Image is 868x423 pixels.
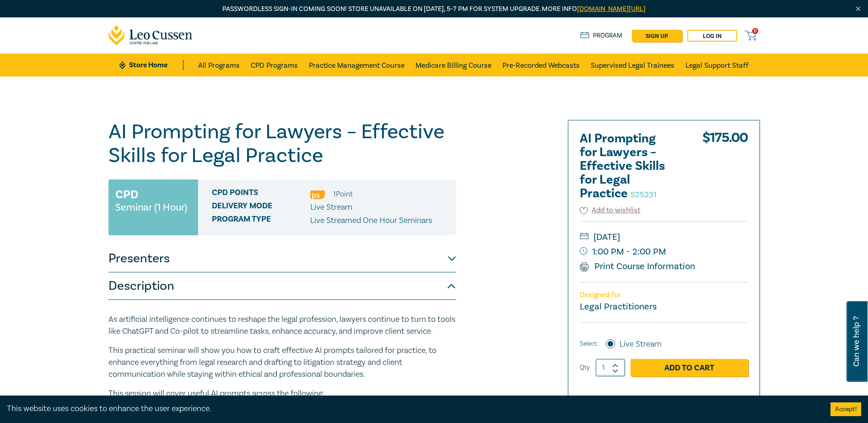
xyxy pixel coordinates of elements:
a: Supervised Legal Trainees [591,54,674,76]
small: [DATE] [580,230,748,244]
a: [DOMAIN_NAME][URL] [577,5,646,13]
small: 1:00 PM - 2:00 PM [580,244,748,259]
span: Program type [212,215,310,227]
h1: AI Prompting for Lawyers – Effective Skills for Legal Practice [108,120,456,168]
a: Legal Support Staff [685,54,749,76]
img: Close [854,5,862,13]
span: Live Stream [310,202,352,212]
label: Live Stream [620,338,662,350]
p: Passwordless sign-in coming soon! Store unavailable on [DATE], 5–7 PM for system upgrade. More info [108,4,760,14]
h2: AI Prompting for Lawyers – Effective Skills for Legal Practice [580,132,680,201]
div: This website uses cookies to enhance the user experience. [7,403,817,415]
h3: CPD [115,186,138,203]
small: S25231 [631,190,657,200]
label: Qty [580,363,590,373]
button: Add to wishlist [580,205,641,216]
a: All Programs [198,54,240,76]
input: 1 [596,359,625,376]
button: Presenters [108,245,456,272]
a: Log in [687,30,737,42]
span: Can we help ? [852,307,861,376]
small: Legal Practitioners [580,301,657,313]
button: Description [108,272,456,300]
a: Print Course Information [580,260,695,272]
div: $ 175.00 [702,132,748,205]
span: Delivery Mode [212,201,310,213]
a: Practice Management Course [309,54,404,76]
p: Designed for [580,291,748,299]
span: CPD Points [212,188,310,200]
a: sign up [632,30,682,42]
a: Program [580,31,623,41]
small: Seminar (1 Hour) [115,203,187,212]
a: Pre-Recorded Webcasts [502,54,580,76]
li: 1 Point [333,188,353,200]
p: Live Streamed One Hour Seminars [310,215,432,227]
a: CPD Programs [251,54,298,76]
p: This session will cover useful AI prompts across the following: [108,388,456,400]
a: Store Home [119,60,183,70]
button: Accept cookies [830,402,861,416]
p: As artificial intelligence continues to reshape the legal profession, lawyers continue to turn to... [108,314,456,337]
a: Add to Cart [631,359,748,376]
p: This practical seminar will show you how to craft effective AI prompts tailored for practice, to ... [108,345,456,380]
img: Professional Skills [310,190,325,199]
span: Select: [580,339,598,349]
span: 0 [752,28,758,34]
a: Medicare Billing Course [415,54,491,76]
